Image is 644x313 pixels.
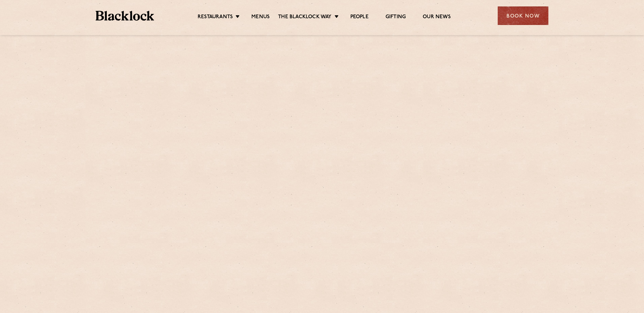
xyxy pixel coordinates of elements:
[198,14,233,21] a: Restaurants
[386,14,406,21] a: Gifting
[96,11,154,21] img: BL_Textured_Logo-footer-cropped.svg
[278,14,331,21] a: The Blacklock Way
[350,14,369,21] a: People
[423,14,451,21] a: Our News
[251,14,270,21] a: Menus
[498,6,548,25] div: Book Now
